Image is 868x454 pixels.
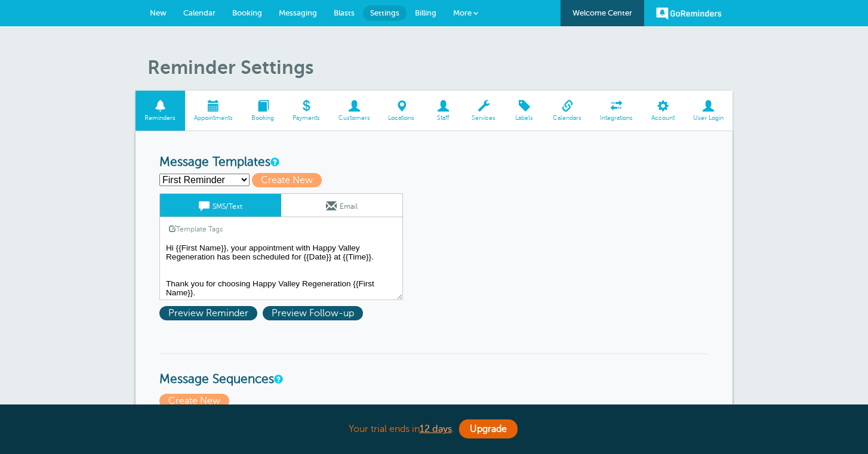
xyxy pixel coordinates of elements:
[159,240,403,300] textarea: Hi {{First Name}}, your appointment with Happy Valley Regeneration has been scheduled for {{Date}...
[453,8,472,17] span: More
[648,115,678,122] span: Account
[420,424,452,434] a: 12 days
[459,419,518,438] a: Upgrade
[185,91,242,131] a: Appointments
[424,91,463,131] a: Staff
[289,115,323,122] span: Payments
[281,194,402,217] a: Email
[463,91,505,131] a: Services
[263,306,363,320] span: Preview Follow-up
[385,115,418,122] span: Locations
[252,175,327,186] a: Create New
[597,115,636,122] span: Integrations
[159,308,263,319] a: Preview Reminder
[159,353,709,387] h3: Message Sequences
[150,8,167,17] span: New
[191,115,236,122] span: Appointments
[329,91,379,131] a: Customers
[430,115,457,122] span: Staff
[242,91,284,131] a: Booking
[415,8,436,17] span: Billing
[270,158,278,166] a: This is the wording for your reminder and follow-up messages. You can create multiple templates i...
[159,394,229,408] span: Create New
[183,8,216,17] span: Calendar
[160,217,232,240] a: Template Tags
[159,396,232,406] a: Create New
[379,91,424,131] a: Locations
[642,91,684,131] a: Account
[159,155,709,170] h3: Message Templates
[279,8,317,17] span: Messaging
[283,91,329,131] a: Payments
[511,115,538,122] span: Labels
[274,375,281,383] a: Message Sequences allow you to setup multiple reminder schedules that can use different Message T...
[252,173,322,187] span: Create New
[370,8,399,17] span: Settings
[544,91,591,131] a: Calendars
[550,115,585,122] span: Calendars
[232,8,262,17] span: Booking
[248,115,278,122] span: Booking
[147,56,732,79] h1: Reminder Settings
[591,91,642,131] a: Integrations
[335,115,373,122] span: Customers
[363,5,407,21] a: Settings
[684,91,732,131] a: User Login
[469,115,499,122] span: Services
[820,406,856,442] iframe: Resource center
[263,308,366,319] a: Preview Follow-up
[141,115,179,122] span: Reminders
[334,8,355,17] span: Blasts
[159,306,257,320] span: Preview Reminder
[160,194,281,217] a: SMS/Text
[136,416,732,442] div: Your trial ends in .
[505,91,544,131] a: Labels
[690,115,727,122] span: User Login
